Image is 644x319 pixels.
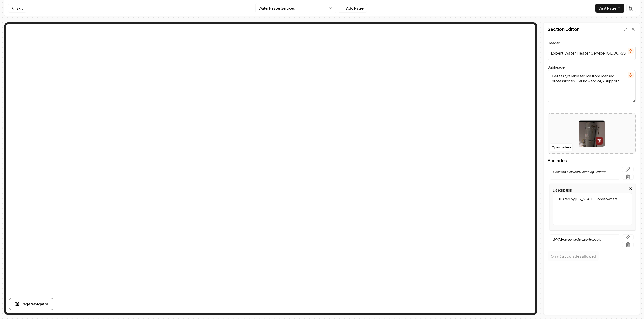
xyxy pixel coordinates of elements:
h2: Section Editor [548,26,579,33]
button: Add Page [338,4,367,13]
label: Subheader [548,65,566,69]
input: Header [548,46,636,60]
label: Description [553,188,572,192]
img: image [579,121,605,147]
a: Visit Page [595,4,624,13]
button: Open gallery [550,143,573,151]
p: Licensed & Insured Plumbing Experts [553,170,617,174]
span: Page Navigator [21,301,48,307]
span: Acolades [548,159,636,163]
p: 24/7 Emergency Service Available [553,238,617,242]
button: Page Navigator [9,298,53,310]
label: Header [548,41,560,45]
a: Exit [8,4,26,13]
